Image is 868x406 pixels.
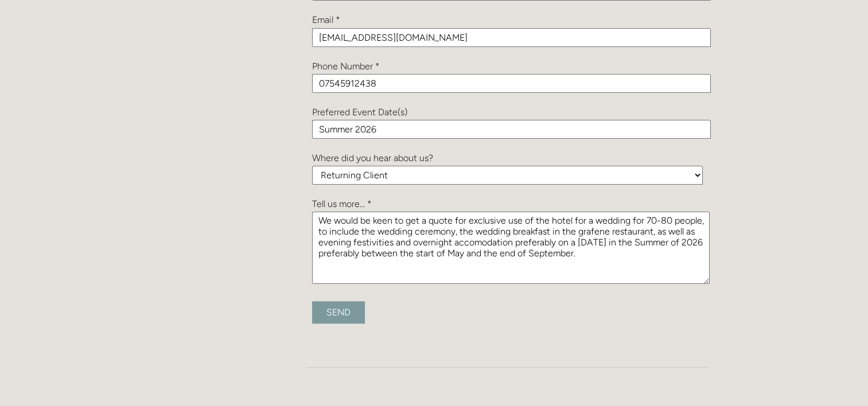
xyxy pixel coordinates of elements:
[312,198,372,209] label: Tell us more... *
[312,153,433,163] label: Where did you hear about us?
[312,61,380,72] label: Phone Number *
[312,74,711,93] input: e.g. 012345678
[312,120,711,139] input: e.g. July Next year
[312,301,365,323] input: Send
[312,14,340,25] label: Email *
[312,28,711,47] input: e.g. john@smith.com
[312,107,407,118] label: Preferred Event Date(s)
